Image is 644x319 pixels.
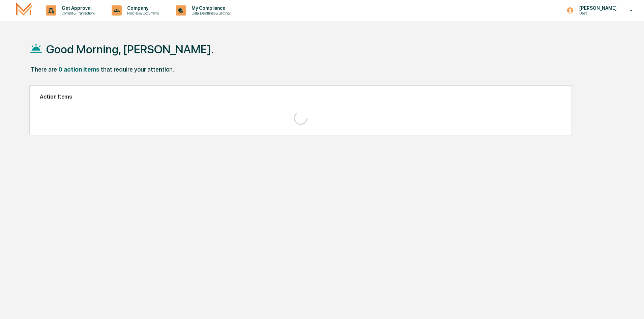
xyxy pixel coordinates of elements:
p: Content & Transactions [56,11,98,16]
div: 0 action items [58,66,99,73]
h2: Action Items [40,94,561,100]
p: My Compliance [186,5,234,11]
p: Policies & Documents [122,11,162,16]
p: Data, Deadlines & Settings [186,11,234,16]
div: that require your attention. [101,66,174,73]
h1: Good Morning, [PERSON_NAME]. [46,43,214,56]
p: Company [122,5,162,11]
p: [PERSON_NAME] [574,5,620,11]
div: There are [31,66,57,73]
p: Get Approval [56,5,98,11]
img: logo [16,2,32,18]
p: Users [574,11,620,16]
